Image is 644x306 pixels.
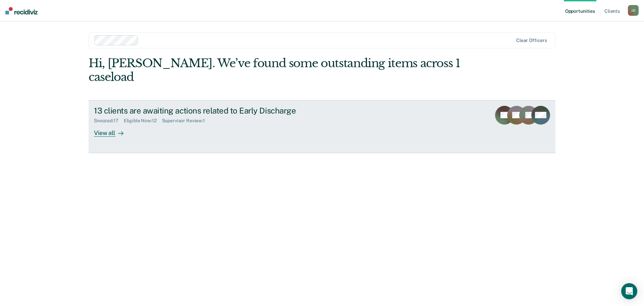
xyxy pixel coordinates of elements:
[89,100,555,153] a: 13 clients are awaiting actions related to Early DischargeSnoozed:17Eligible Now:12Supervisor Rev...
[94,124,131,137] div: View all
[628,5,639,16] button: JD
[94,106,329,116] div: 13 clients are awaiting actions related to Early Discharge
[5,7,38,14] img: Recidiviz
[621,283,637,299] div: Open Intercom Messenger
[124,118,162,124] div: Eligible Now : 12
[89,56,462,84] div: Hi, [PERSON_NAME]. We’ve found some outstanding items across 1 caseload
[516,38,547,43] div: Clear officers
[628,5,639,16] div: J D
[162,118,210,124] div: Supervisor Review : 1
[94,118,124,124] div: Snoozed : 17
